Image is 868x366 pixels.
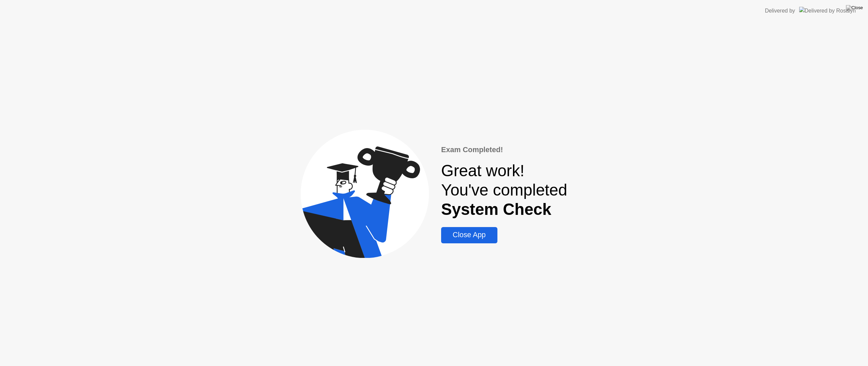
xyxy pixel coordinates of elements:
div: Exam Completed! [441,144,567,155]
div: Delivered by [765,7,795,15]
img: Delivered by Rosalyn [799,7,856,15]
div: Great work! You've completed [441,161,567,219]
b: System Check [441,200,551,218]
button: Close App [441,227,497,243]
img: Close [846,5,863,11]
div: Close App [443,231,495,239]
